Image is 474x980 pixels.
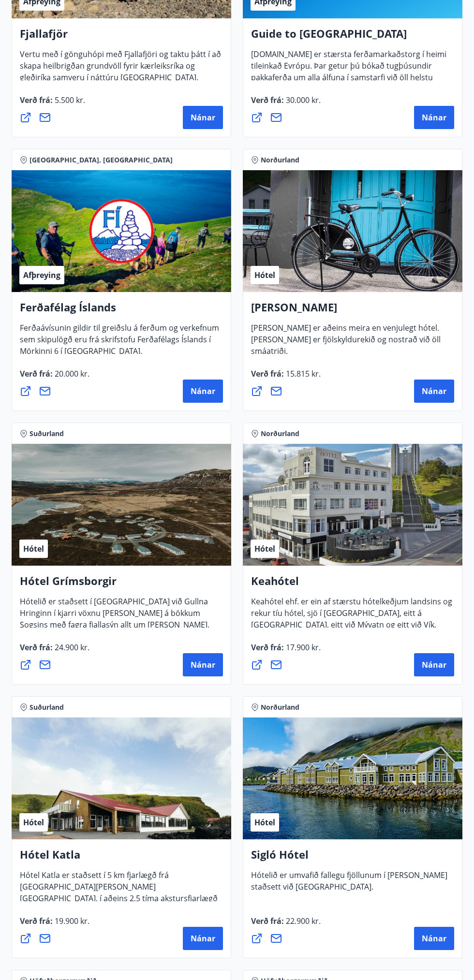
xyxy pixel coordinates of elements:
h4: Keahótel [251,573,454,596]
span: 19.900 kr. [53,916,89,926]
span: Norðurland [261,702,299,712]
span: 22.900 kr. [284,916,321,926]
span: Nánar [422,386,446,396]
span: 17.900 kr. [284,642,321,653]
span: 24.900 kr. [53,642,89,653]
button: Nánar [414,106,454,129]
span: Hótel [23,543,44,554]
button: Nánar [183,380,223,403]
span: Keahótel ehf. er ein af stærstu hótelkeðjum landsins og rekur tíu hótel, sjö í [GEOGRAPHIC_DATA],... [251,596,452,649]
span: Verð frá : [20,642,89,660]
span: [DOMAIN_NAME] er stærsta ferðamarkaðstorg í heimi tileinkað Evrópu. Þar getur þú bókað tugþúsundi... [251,49,446,114]
span: Suðurland [30,702,64,712]
span: Verð frá : [251,642,321,660]
button: Nánar [183,653,223,676]
span: Afþreying [23,270,60,280]
span: Hótel [254,543,275,554]
span: Nánar [422,933,446,944]
button: Nánar [414,380,454,403]
span: Verð frá : [20,916,89,934]
h4: Fjallafjör [20,26,223,48]
span: Nánar [191,659,215,670]
span: [PERSON_NAME] er aðeins meira en venjulegt hótel. [PERSON_NAME] er fjölskyldurekið og nostrað við... [251,322,441,364]
span: Verð frá : [251,95,321,113]
span: Verð frá : [20,95,85,113]
span: Verð frá : [20,368,89,387]
h4: Guide to [GEOGRAPHIC_DATA] [251,26,454,48]
span: Hótel [23,817,44,828]
span: Nánar [191,112,215,123]
span: Hótelið er umvafið fallegu fjöllunum í [PERSON_NAME] staðsett við [GEOGRAPHIC_DATA]. [251,870,447,900]
span: Norðurland [261,429,299,439]
span: Norðurland [261,155,299,165]
span: Hótel [254,270,275,280]
h4: Hótel Katla [20,847,223,869]
span: 20.000 kr. [53,368,89,379]
span: Hótel Katla er staðsett í 5 km fjarlægð frá [GEOGRAPHIC_DATA][PERSON_NAME][GEOGRAPHIC_DATA], í að... [20,870,218,923]
span: Nánar [191,933,215,944]
h4: [PERSON_NAME] [251,300,454,322]
span: Nánar [422,659,446,670]
span: [GEOGRAPHIC_DATA], [GEOGRAPHIC_DATA] [30,155,173,165]
span: Suðurland [30,429,64,439]
h4: Hótel Grímsborgir [20,573,223,596]
button: Nánar [183,927,223,950]
button: Nánar [414,927,454,950]
span: Verð frá : [251,916,321,934]
span: Ferðaávísunin gildir til greiðslu á ferðum og verkefnum sem skipulögð eru frá skrifstofu Ferðafél... [20,322,219,364]
span: Verð frá : [251,368,321,387]
h4: Sigló Hótel [251,847,454,869]
span: Hótel [254,817,275,828]
h4: Ferðafélag Íslands [20,300,223,322]
button: Nánar [414,653,454,676]
span: Nánar [191,386,215,396]
span: 5.500 kr. [53,95,85,105]
span: 15.815 kr. [284,368,321,379]
span: 30.000 kr. [284,95,321,105]
span: Nánar [422,112,446,123]
button: Nánar [183,106,223,129]
span: Vertu með í gönguhópi með Fjallafjöri og taktu þátt í að skapa heilbrigðan grundvöll fyrir kærlei... [20,49,221,90]
span: Hótelið er staðsett í [GEOGRAPHIC_DATA] við Gullna Hringinn í kjarri vöxnu [PERSON_NAME] á bökkum... [20,596,222,661]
